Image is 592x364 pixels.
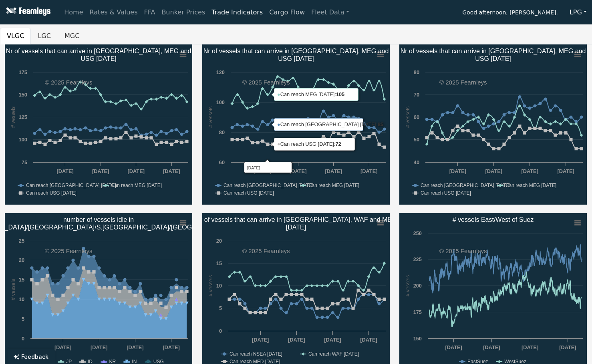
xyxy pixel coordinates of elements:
text: [DATE] [360,168,377,174]
text: [DATE] [91,344,107,350]
text: [DATE] [485,168,502,174]
text: [DATE] [128,168,145,174]
tspan: 105 [336,91,344,97]
text: 100 [216,99,224,105]
text: [DATE] [252,337,269,343]
text: 225 [413,256,422,262]
text: [DATE] [290,168,306,174]
text: 80 [219,129,224,135]
text: Can reach [GEOGRAPHIC_DATA] [DATE] [224,183,314,188]
text: 20 [216,238,221,244]
button: LPG [564,5,592,20]
text: [DATE] [522,344,538,350]
svg: Nr of vessels that can arrive in Panama, MEG and​USG in 30 days [5,44,192,205]
svg: Nr of vessels that can arrive in Panama, MEG and​USG in 20 days [202,44,390,205]
text: 200 [413,283,422,289]
text: [DATE] [445,344,462,350]
text: 250 [413,230,422,236]
text: 15 [19,277,24,283]
text: 5 [219,305,222,311]
text: © 2025 Fearnleys [242,247,290,254]
text: Can reach [GEOGRAPHIC_DATA] [DATE] [421,183,511,188]
text: [DATE] [449,168,466,174]
text: 75 [22,159,27,165]
text: # vessels [207,275,213,296]
text: [DATE] [163,168,180,174]
text: 10 [19,296,24,302]
text: 70 [414,92,419,98]
text: [DATE] [483,344,500,350]
text: [DATE] [522,168,538,174]
text: Can reach WAF [DATE] [308,351,359,357]
tspan: 85 [378,121,383,127]
text: [DATE] [56,168,73,174]
text: Can reach USG [DATE] [421,190,471,196]
text: Can reach USG [DATE] [224,190,274,196]
text: © 2025 Fearnleys [439,247,487,254]
text: Can reach MEG [DATE] [111,183,162,188]
a: FFA [141,4,159,20]
text: Nr of vessels that can arrive in [GEOGRAPHIC_DATA], MEG and USG [DATE] [401,48,586,62]
text: © 2025 Fearnleys [45,79,93,86]
button: MGC [58,28,86,44]
a: Fleet Data [308,4,352,20]
tspan: ● [277,141,280,147]
button: LGC [31,28,57,44]
text: [DATE] [127,344,143,350]
text: # vessels [10,279,16,300]
text: © 2025 Fearnleys [439,79,487,86]
text: Can reach [GEOGRAPHIC_DATA] [DATE]: [277,121,383,127]
text: Can reach NSEA [DATE] [230,351,282,357]
text: 0 [219,328,222,334]
text: # vessels [10,107,16,128]
a: Bunker Prices [158,4,208,20]
text: [DATE] [288,337,305,343]
text: [DATE] [558,168,574,174]
text: [DATE] [324,337,341,343]
text: 60 [219,159,224,165]
text: Can reach MEG [DATE]: [277,91,344,97]
tspan: ● [277,121,280,127]
text: Can reach USG [DATE] [26,190,77,196]
text: 125 [19,114,27,120]
text: Can reach MEG [DATE] [308,183,359,188]
text: # vessels [207,107,213,128]
text: 25 [19,238,24,244]
text: [DATE] [559,344,576,350]
text: 10 [216,283,221,289]
text: Nr of vessels that can arrive in [GEOGRAPHIC_DATA], MEG and USG [DATE] [6,48,191,62]
text: 80 [414,69,419,75]
img: Fearnleys Logo [4,7,50,17]
text: # vessels [405,275,411,296]
text: # vessels [405,107,411,128]
text: [DATE] [54,344,71,350]
text: 5 [22,316,24,322]
text: [DATE] [163,344,179,350]
tspan: 72 [335,141,341,147]
text: 150 [413,336,422,342]
text: # vessels East/West of Suez [453,216,534,223]
text: © 2025 Fearnleys [45,247,93,254]
tspan: ● [277,91,280,97]
text: Can reach [GEOGRAPHIC_DATA] [DATE] [26,183,116,188]
a: Home [61,4,86,20]
text: 150 [19,92,27,98]
a: Rates & Values [87,4,141,20]
text: Can reach USG [DATE]: [277,141,341,147]
text: 60 [414,114,419,120]
tspan: [DATE] [247,166,260,170]
text: 0 [22,336,24,342]
text: 120 [216,69,224,75]
text: [DATE] [360,337,377,343]
a: Cargo Flow [266,4,308,20]
a: Trade Indicators [208,4,266,20]
text: Nr of vessels that can arrive in [GEOGRAPHIC_DATA], MEG and USG [DATE] [203,48,389,62]
text: 15 [216,260,221,266]
text: [DATE] [325,168,342,174]
text: 175 [413,309,422,315]
text: 40 [414,159,419,165]
text: 175 [19,69,27,75]
span: Good afternoon, [PERSON_NAME]. [462,6,558,20]
text: 50 [414,137,419,143]
text: [DATE] [92,168,109,174]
